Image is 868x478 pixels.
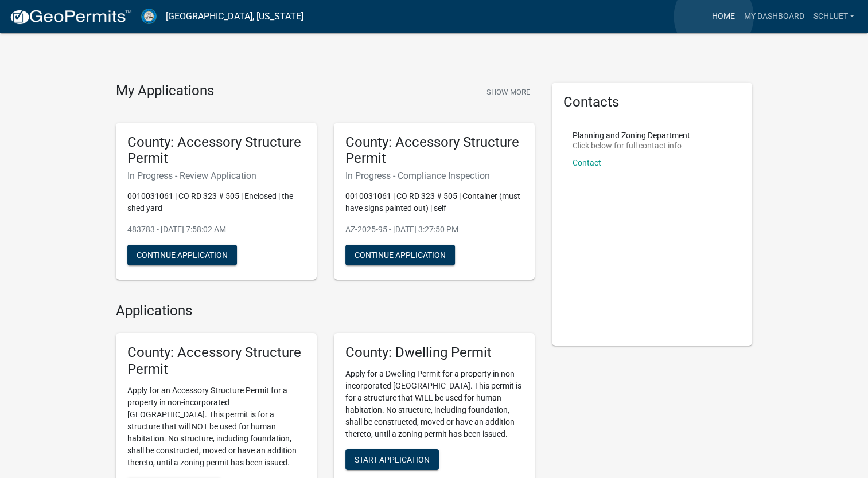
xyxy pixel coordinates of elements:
[116,83,214,100] h4: My Applications
[345,368,523,440] p: Apply for a Dwelling Permit for a property in non-incorporated [GEOGRAPHIC_DATA]. This permit is ...
[355,455,430,464] span: Start Application
[345,344,523,361] h5: County: Dwelling Permit
[482,83,535,101] button: Show More
[345,170,523,181] h6: In Progress - Compliance Inspection
[345,134,523,167] h5: County: Accessory Structure Permit
[345,224,523,236] p: AZ-2025-95 - [DATE] 3:27:50 PM
[127,224,305,236] p: 483783 - [DATE] 7:58:02 AM
[563,94,741,111] h5: Contacts
[345,245,455,265] button: Continue Application
[345,190,523,214] p: 0010031061 | CO RD 323 # 505 | Container (must have signs painted out) | self
[707,6,739,28] a: Home
[141,9,157,24] img: Custer County, Colorado
[116,303,535,319] h4: Applications
[573,131,690,139] p: Planning and Zoning Department
[127,190,305,214] p: 0010031061 | CO RD 323 # 505 | Enclosed | the shed yard
[127,170,305,181] h6: In Progress - Review Application
[573,142,690,150] p: Click below for full contact info
[345,449,439,470] button: Start Application
[573,158,601,167] a: Contact
[808,6,859,28] a: Schluet
[127,245,237,265] button: Continue Application
[127,385,305,469] p: Apply for an Accessory Structure Permit for a property in non-incorporated [GEOGRAPHIC_DATA]. Thi...
[127,134,305,167] h5: County: Accessory Structure Permit
[166,7,303,26] a: [GEOGRAPHIC_DATA], [US_STATE]
[739,6,808,28] a: My Dashboard
[127,344,305,378] h5: County: Accessory Structure Permit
